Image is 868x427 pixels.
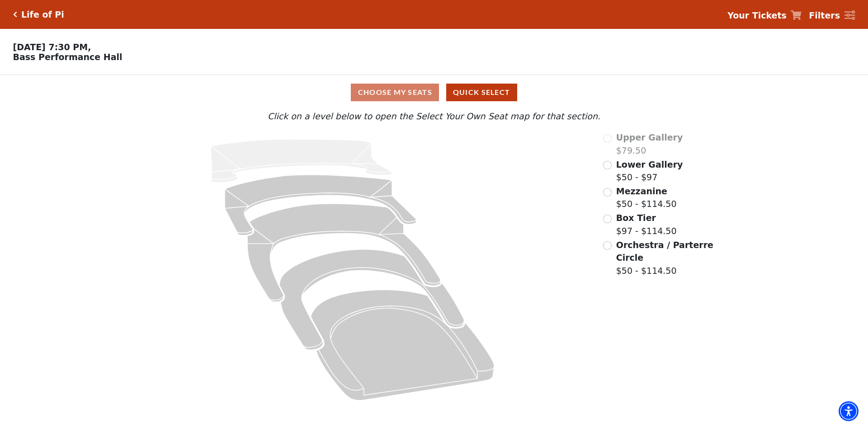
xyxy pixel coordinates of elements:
span: Box Tier [616,213,656,223]
label: $79.50 [616,131,683,157]
h5: Life of Pi [21,9,64,20]
strong: Your Tickets [727,10,787,20]
div: Accessibility Menu [839,401,859,421]
input: Orchestra / Parterre Circle$50 - $114.50 [603,241,612,250]
label: $50 - $97 [616,158,683,184]
label: $50 - $114.50 [616,185,677,211]
span: Lower Gallery [616,160,683,169]
path: Orchestra / Parterre Circle - Seats Available: 52 [311,290,495,400]
span: Orchestra / Parterre Circle [616,240,713,263]
strong: Filters [809,10,840,20]
label: $97 - $114.50 [616,211,677,237]
input: Lower Gallery$50 - $97 [603,161,612,169]
input: Mezzanine$50 - $114.50 [603,188,612,197]
input: Box Tier$97 - $114.50 [603,215,612,223]
p: Click on a level below to open the Select Your Own Seat map for that section. [115,110,753,123]
span: Mezzanine [616,186,667,196]
a: Your Tickets [727,9,802,22]
label: $50 - $114.50 [616,239,715,277]
a: Click here to go back to filters [13,11,17,18]
path: Lower Gallery - Seats Available: 148 [225,175,416,235]
span: Upper Gallery [616,132,683,142]
button: Quick Select [446,84,517,101]
a: Filters [809,9,855,22]
path: Upper Gallery - Seats Available: 0 [211,139,392,183]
